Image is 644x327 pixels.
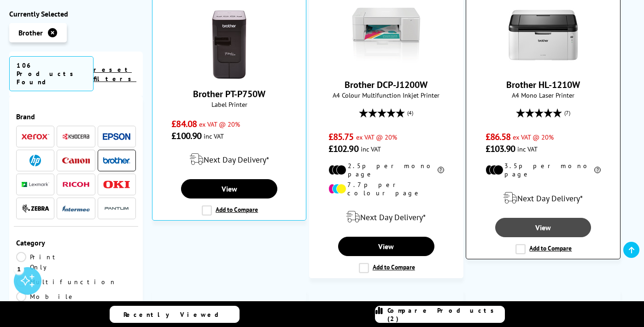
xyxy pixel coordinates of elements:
[62,155,90,166] a: Canon
[361,145,381,153] span: inc VAT
[195,71,264,81] a: Brother PT-P750W
[94,65,136,83] a: reset filters
[157,146,301,172] div: modal_delivery
[351,0,421,70] img: Brother DCP-J1200W
[506,79,580,91] a: Brother HL-1210W
[103,133,130,140] img: Epson
[204,132,224,140] span: inc VAT
[22,155,49,166] a: HP
[199,120,240,128] span: ex VAT @ 20%
[193,88,265,100] a: Brother PT-P750W
[517,145,538,153] span: inc VAT
[328,143,358,155] span: £102.90
[22,134,49,140] img: Xerox
[202,205,258,216] label: Add to Compare
[564,104,570,122] span: (7)
[123,310,228,319] span: Recently Viewed
[9,56,94,91] span: 106 Products Found
[16,252,76,272] a: Print Only
[314,91,458,99] span: A4 Colour Multifunction Inkjet Printer
[513,133,554,141] span: ex VAT @ 20%
[486,162,601,178] li: 3.5p per mono page
[29,155,41,166] img: HP
[62,203,90,214] a: Intermec
[495,218,591,237] a: View
[328,162,444,178] li: 2.5p per mono page
[171,118,197,130] span: £84.08
[515,244,572,254] label: Add to Compare
[471,185,615,211] div: modal_delivery
[157,100,301,109] span: Label Printer
[314,204,458,230] div: modal_delivery
[16,112,136,121] div: Brand
[62,182,90,187] img: Ricoh
[110,306,240,323] a: Recently Viewed
[486,143,515,155] span: £103.90
[16,292,76,302] a: Mobile
[509,62,578,71] a: Brother HL-1210W
[328,131,354,143] span: £85.75
[103,155,130,166] a: Brother
[22,203,49,214] a: Zebra
[103,203,130,214] a: Pantum
[16,277,117,287] a: Multifunction
[22,182,49,187] img: Lexmark
[62,158,90,163] img: Canon
[62,205,90,212] img: Intermec
[14,264,24,274] div: 1
[387,306,504,323] span: Compare Products (2)
[103,181,130,188] img: OKI
[103,179,130,190] a: OKI
[195,10,264,79] img: Brother PT-P750W
[328,181,444,197] li: 7.7p per colour page
[62,133,90,140] img: Kyocera
[471,91,615,99] span: A4 Mono Laser Printer
[486,131,511,143] span: £86.58
[9,9,143,18] div: Currently Selected
[345,79,427,91] a: Brother DCP-J1200W
[103,131,130,142] a: Epson
[359,263,415,273] label: Add to Compare
[338,237,434,256] a: View
[103,157,130,163] img: Brother
[16,238,136,247] div: Category
[356,133,397,141] span: ex VAT @ 20%
[407,104,413,122] span: (4)
[509,0,578,70] img: Brother HL-1210W
[22,179,49,190] a: Lexmark
[62,131,90,142] a: Kyocera
[181,179,277,199] a: View
[375,306,505,323] a: Compare Products (2)
[18,28,43,37] span: Brother
[22,204,49,213] img: Zebra
[351,62,421,71] a: Brother DCP-J1200W
[22,131,49,142] a: Xerox
[103,203,130,214] img: Pantum
[171,130,201,142] span: £100.90
[62,179,90,190] a: Ricoh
